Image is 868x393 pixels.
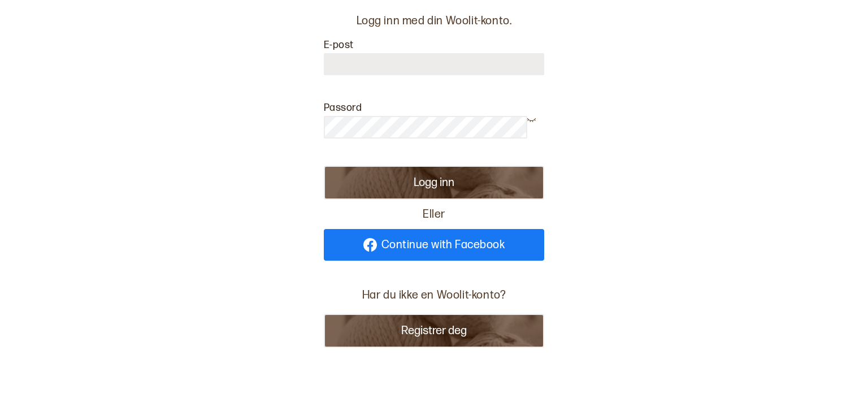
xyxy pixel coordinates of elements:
[358,283,511,307] p: Har du ikke en Woolit-konto?
[324,14,544,28] p: Logg inn med din Woolit-konto.
[324,229,544,261] a: Continue with Facebook
[324,102,362,114] label: Passord
[418,204,449,225] span: Eller
[324,314,544,348] button: Registrer deg
[324,166,544,200] button: Logg inn
[324,39,354,51] label: E-post
[381,239,505,251] span: Continue with Facebook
